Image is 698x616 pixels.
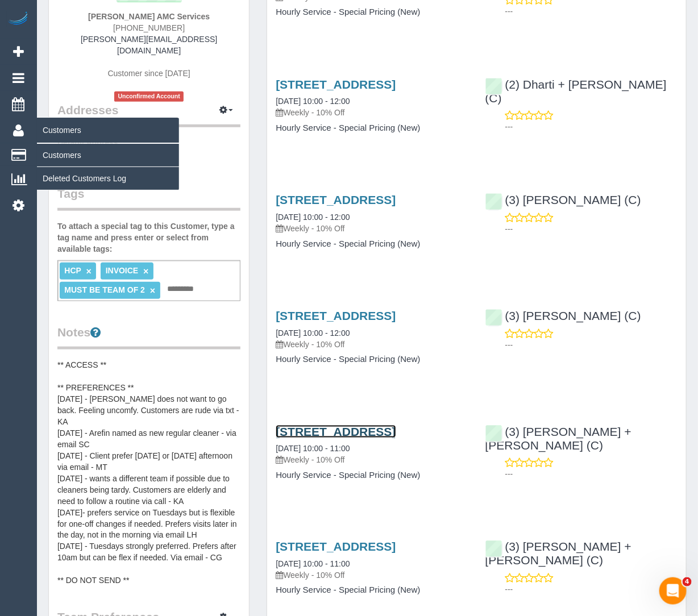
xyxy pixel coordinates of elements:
[88,12,210,21] strong: [PERSON_NAME] AMC Services
[276,586,468,596] h4: Hourly Service - Special Pricing (New)
[143,267,148,276] a: ×
[276,425,396,438] a: [STREET_ADDRESS]
[57,324,240,349] legend: Notes
[276,123,468,133] h4: Hourly Service - Special Pricing (New)
[276,78,396,91] a: [STREET_ADDRESS]
[485,78,667,105] a: (2) Dharti + [PERSON_NAME] (C)
[276,570,468,581] p: Weekly - 10% Off
[683,577,692,586] span: 4
[276,97,350,106] a: [DATE] 10:00 - 12:00
[276,213,350,222] a: [DATE] 10:00 - 12:00
[57,185,240,211] legend: Tags
[57,220,240,255] label: To attach a special tag to this Customer, type a tag name and press enter or select from availabl...
[114,91,184,101] span: Unconfirmed Account
[485,425,631,452] a: (3) [PERSON_NAME] + [PERSON_NAME] (C)
[86,267,92,276] a: ×
[113,23,185,32] span: [PHONE_NUMBER]
[108,69,190,78] span: Customer since [DATE]
[276,7,468,17] h4: Hourly Service - Special Pricing (New)
[485,309,641,322] a: (3) [PERSON_NAME] (C)
[276,309,396,322] a: [STREET_ADDRESS]
[276,107,468,118] p: Weekly - 10% Off
[7,11,30,27] img: Automaid Logo
[276,193,396,206] a: [STREET_ADDRESS]
[276,471,468,480] h4: Hourly Service - Special Pricing (New)
[485,193,641,206] a: (3) [PERSON_NAME] (C)
[505,223,678,235] p: ---
[276,444,350,453] a: [DATE] 10:00 - 11:00
[485,540,631,567] a: (3) [PERSON_NAME] + [PERSON_NAME] (C)
[37,167,179,190] a: Deleted Customers Log
[505,6,678,17] p: ---
[505,468,678,480] p: ---
[37,117,179,143] span: Customers
[150,286,155,295] a: ×
[505,339,678,351] p: ---
[276,239,468,249] h4: Hourly Service - Special Pricing (New)
[276,454,468,465] p: Weekly - 10% Off
[276,339,468,350] p: Weekly - 10% Off
[37,144,179,167] a: Customers
[505,584,678,596] p: ---
[276,328,350,338] a: [DATE] 10:00 - 12:00
[37,143,179,190] ul: Customers
[276,223,468,234] p: Weekly - 10% Off
[81,35,217,55] a: [PERSON_NAME][EMAIL_ADDRESS][DOMAIN_NAME]
[659,577,687,605] iframe: Intercom live chat
[276,560,350,569] a: [DATE] 10:00 - 11:00
[64,285,145,294] span: MUST BE TEAM OF 2
[276,355,468,364] h4: Hourly Service - Special Pricing (New)
[64,266,81,275] span: HCP
[106,266,139,275] span: INVOICE
[57,359,240,586] pre: ** ACCESS ** ** PREFERENCES ** [DATE] - [PERSON_NAME] does not want to go back. Feeling uncomfy. ...
[505,121,678,132] p: ---
[276,540,396,553] a: [STREET_ADDRESS]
